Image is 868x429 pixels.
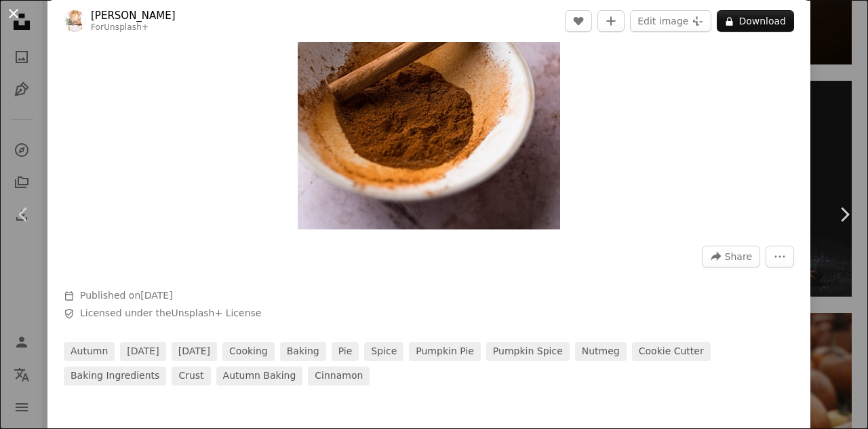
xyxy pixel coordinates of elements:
div: For [91,22,176,33]
button: Like [565,10,592,32]
a: pumpkin spice [486,342,570,361]
a: autumn [64,342,115,361]
a: spice [364,342,403,361]
button: More Actions [766,246,794,267]
a: Unsplash+ [104,22,149,32]
span: Share [725,246,752,267]
a: [DATE] [172,342,217,361]
a: [DATE] [120,342,165,361]
span: Licensed under the [80,307,261,320]
time: October 19, 2022 at 7:21:36 AM PDT [140,290,172,301]
a: cinnamon [308,367,370,386]
a: [PERSON_NAME] [91,9,176,22]
button: Share this image [702,246,760,267]
a: autumn baking [216,367,303,386]
span: Published on [80,290,173,301]
a: pie [332,342,359,361]
a: cookie cutter [632,342,711,361]
img: Go to Olivie Strauss's profile [64,10,85,32]
a: crust [172,367,210,386]
button: Edit image [630,10,711,32]
button: Download [717,10,794,32]
a: Next [821,149,868,280]
a: baking ingredients [64,367,166,386]
a: pumpkin pie [409,342,481,361]
a: Unsplash+ License [172,307,262,318]
button: Add to Collection [597,10,625,32]
a: nutmeg [575,342,627,361]
a: baking [280,342,326,361]
a: cooking [222,342,275,361]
